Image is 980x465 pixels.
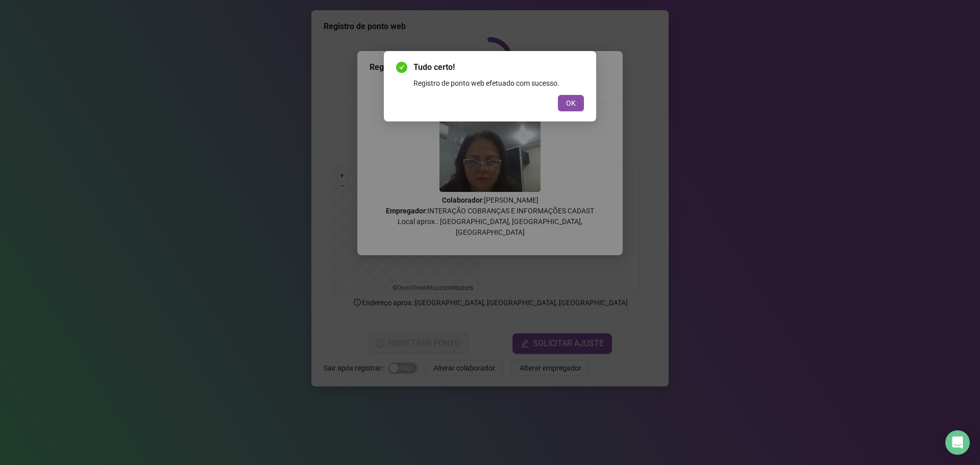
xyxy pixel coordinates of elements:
span: check-circle [396,62,407,73]
span: OK [566,97,576,109]
div: Registro de ponto web efetuado com sucesso. [413,78,584,89]
div: Open Intercom Messenger [945,430,970,455]
span: Tudo certo! [413,61,584,74]
button: OK [558,95,584,111]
